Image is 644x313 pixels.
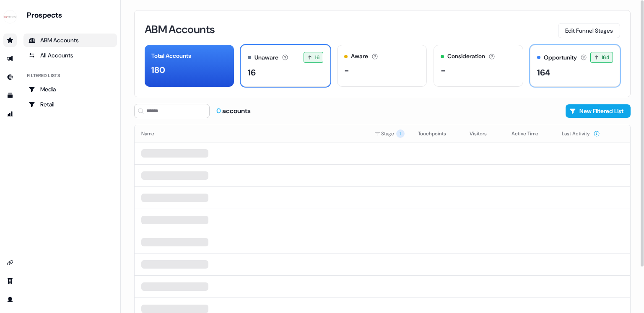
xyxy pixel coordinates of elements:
[558,23,620,38] button: Edit Funnel Stages
[29,51,112,59] div: All Accounts
[537,66,551,79] div: 164
[351,52,368,61] div: Aware
[3,107,17,121] a: Go to attribution
[23,98,117,111] a: Go to Retail
[23,49,117,62] a: All accounts
[216,106,251,116] div: accounts
[248,66,256,79] div: 16
[29,100,112,109] div: Retail
[254,53,278,62] div: Unaware
[216,106,222,115] span: 0
[151,52,191,60] div: Total Accounts
[29,85,112,93] div: Media
[3,274,17,288] a: Go to team
[602,53,609,62] span: 164
[512,126,548,141] button: Active Time
[418,126,456,141] button: Touchpoints
[135,125,368,142] th: Name
[3,52,17,65] a: Go to outbound experience
[562,126,600,141] button: Last Activity
[29,36,112,44] div: ABM Accounts
[151,64,165,76] div: 180
[23,83,117,96] a: Go to Media
[447,52,485,61] div: Consideration
[315,53,319,62] span: 16
[396,129,405,138] span: 1
[544,53,577,62] div: Opportunity
[145,24,215,35] h3: ABM Accounts
[3,293,17,306] a: Go to profile
[23,34,117,47] a: ABM Accounts
[344,64,349,77] div: -
[3,70,17,84] a: Go to Inbound
[27,10,117,20] div: Prospects
[27,72,60,79] div: Filtered lists
[374,129,405,138] div: Stage
[441,64,446,77] div: -
[3,89,17,102] a: Go to templates
[470,126,497,141] button: Visitors
[3,256,17,269] a: Go to integrations
[3,34,17,47] a: Go to prospects
[566,104,631,118] button: New Filtered List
